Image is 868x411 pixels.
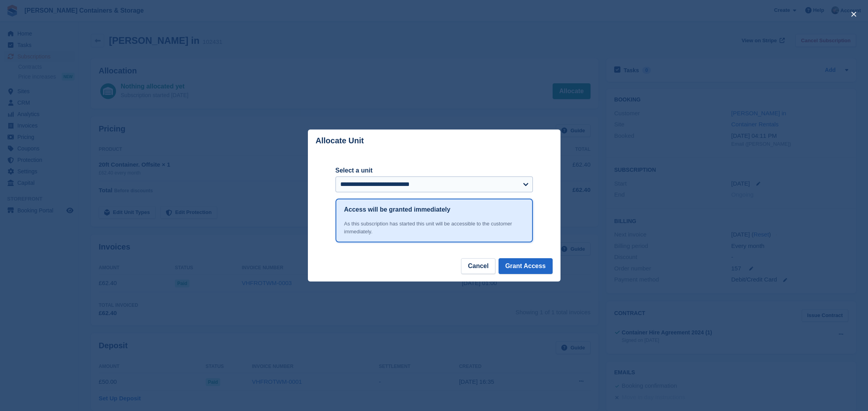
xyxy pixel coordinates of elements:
h1: Access will be granted immediately [344,205,450,214]
label: Select a unit [336,166,533,175]
button: Cancel [461,258,495,274]
button: close [847,8,860,21]
div: As this subscription has started this unit will be accessible to the customer immediately. [344,220,524,235]
p: Allocate Unit [316,136,364,145]
button: Grant Access [499,258,553,274]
